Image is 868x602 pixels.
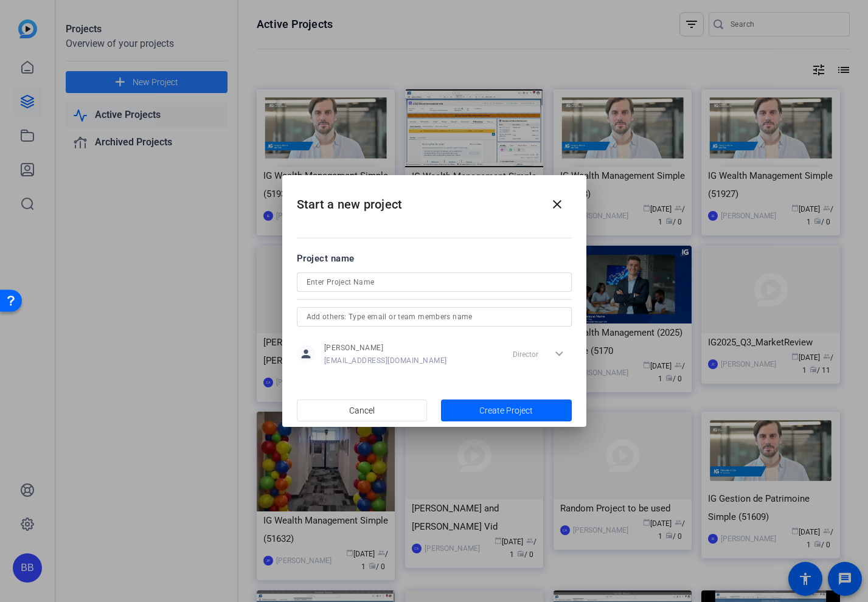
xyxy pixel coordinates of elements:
mat-icon: close [550,197,564,212]
button: Cancel [297,400,428,421]
h2: Start a new project [282,175,586,224]
span: [EMAIL_ADDRESS][DOMAIN_NAME] [324,356,447,365]
input: Add others: Type email or team members name [307,310,562,324]
span: [PERSON_NAME] [324,343,447,353]
mat-icon: person [297,345,315,363]
span: Cancel [349,399,375,422]
button: Create Project [441,400,572,421]
div: Project name [297,252,572,265]
input: Enter Project Name [307,275,562,289]
span: Create Project [479,404,533,417]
